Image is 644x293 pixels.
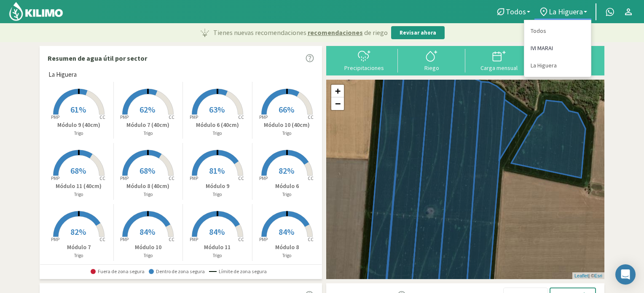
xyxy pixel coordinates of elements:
p: Trigo [252,130,322,137]
a: Leaflet [574,273,588,278]
span: 84% [209,226,225,237]
tspan: PMP [51,175,59,181]
tspan: PMP [120,175,129,181]
span: 62% [140,104,155,115]
p: Módulo 8 [252,243,322,252]
span: La Higuera [48,70,77,80]
a: Todos [524,22,591,40]
p: Módulo 10 [114,243,183,252]
p: Módulo 9 [183,182,252,191]
span: 81% [209,165,225,176]
p: Trigo [252,252,322,259]
tspan: PMP [259,114,268,120]
span: 61% [70,104,86,115]
span: Todos [506,7,526,16]
div: | © [572,272,604,280]
tspan: CC [308,175,314,181]
div: Precipitaciones [333,65,395,71]
p: Módulo 8 (40cm) [114,182,183,191]
span: Dentro de zona segura [149,269,205,274]
tspan: PMP [259,237,268,242]
img: Kilimo [8,1,64,22]
tspan: CC [238,175,244,181]
span: 68% [140,165,155,176]
p: Módulo 11 [183,243,252,252]
span: 63% [209,104,225,115]
tspan: PMP [190,114,198,120]
p: Trigo [114,191,183,198]
a: La Higuera [524,57,591,74]
tspan: CC [99,237,105,242]
div: Riego [400,65,463,71]
tspan: CC [169,237,175,242]
tspan: CC [238,114,244,120]
p: Revisar ahora [400,29,436,37]
p: Módulo 9 (40cm) [44,121,113,129]
button: Precipitaciones [330,49,398,71]
div: Open Intercom Messenger [615,264,636,285]
p: Módulo 10 (40cm) [252,121,322,129]
tspan: CC [238,237,244,242]
p: Trigo [114,252,183,259]
p: Trigo [44,130,113,137]
span: 66% [279,104,294,115]
tspan: PMP [259,175,268,181]
tspan: PMP [190,237,198,242]
span: 84% [140,226,155,237]
tspan: PMP [51,114,59,120]
a: IVI MARAI [524,40,591,57]
p: Trigo [44,191,113,198]
tspan: PMP [51,237,59,242]
a: Zoom in [331,85,344,97]
tspan: PMP [120,237,129,242]
tspan: CC [99,175,105,181]
span: 82% [70,226,86,237]
tspan: CC [169,175,175,181]
tspan: PMP [120,114,129,120]
p: Trigo [114,130,183,137]
tspan: PMP [190,175,198,181]
p: Módulo 11 (40cm) [44,182,113,191]
span: recomendaciones [308,27,363,38]
a: Zoom out [331,97,344,110]
tspan: CC [308,237,314,242]
span: 84% [279,226,294,237]
tspan: CC [169,114,175,120]
p: Tienes nuevas recomendaciones [213,27,388,38]
p: Trigo [183,130,252,137]
p: Trigo [183,252,252,259]
span: Fuera de zona segura [91,269,145,274]
p: Módulo 6 [252,182,322,191]
p: Módulo 7 [44,243,113,252]
span: 68% [70,165,86,176]
span: 82% [279,165,294,176]
button: Carga mensual [465,49,533,71]
div: Carga mensual [468,65,530,71]
p: Trigo [44,252,113,259]
p: Trigo [183,191,252,198]
p: Módulo 7 (40cm) [114,121,183,129]
tspan: CC [99,114,105,120]
span: La Higuera [549,7,583,16]
span: de riego [364,27,388,38]
p: Módulo 6 (40cm) [183,121,252,129]
a: Esri [594,273,602,278]
button: Riego [398,49,465,71]
p: Trigo [252,191,322,198]
span: Límite de zona segura [209,269,267,274]
p: Resumen de agua útil por sector [48,53,147,63]
tspan: CC [308,114,314,120]
button: Revisar ahora [391,26,445,40]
